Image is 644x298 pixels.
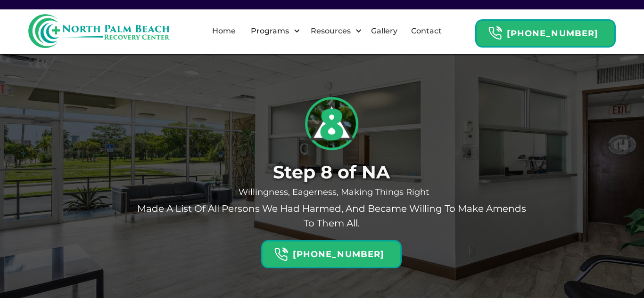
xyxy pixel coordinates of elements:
div: Programs [243,16,303,46]
div: Willingness, Eagerness, Making Things Right [136,187,527,197]
div: Resources [308,25,353,37]
h1: Step 8 of NA [136,162,527,183]
strong: [PHONE_NUMBER] [293,249,384,259]
strong: [PHONE_NUMBER] [507,28,598,39]
p: Made a list of all persons we had harmed, and became willing to make amends to them all. [136,201,527,231]
a: Gallery [365,16,403,46]
a: Header Calendar Icons[PHONE_NUMBER] [475,15,616,48]
a: Contact [405,16,447,46]
img: Header Calendar Icons [488,26,502,40]
img: Header Calendar Icons [274,247,288,262]
div: Resources [303,16,364,46]
a: Home [206,16,241,46]
div: Programs [248,25,291,37]
a: Header Calendar Icons[PHONE_NUMBER] [261,235,402,268]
